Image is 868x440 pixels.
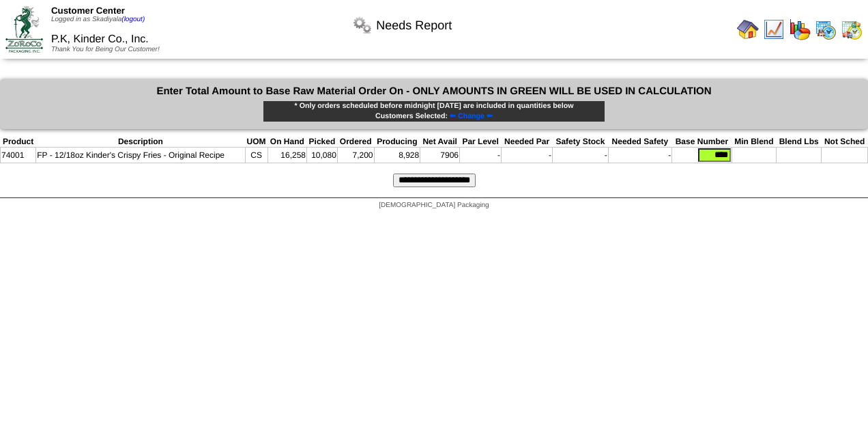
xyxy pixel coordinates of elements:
td: - [502,148,553,163]
th: Not Sched [822,136,868,148]
th: Needed Par [502,136,553,148]
th: Product [1,136,36,148]
img: calendarinout.gif [841,18,863,40]
a: ⇐ Change ⇐ [448,112,493,120]
td: 7,200 [337,148,374,163]
td: 8,928 [374,148,420,163]
th: Description [36,136,245,148]
span: [DEMOGRAPHIC_DATA] Packaging [379,202,489,209]
td: - [553,148,609,163]
th: Producing [374,136,420,148]
span: Thank You for Being Our Customer! [51,46,160,53]
th: Min Blend [732,136,776,148]
img: workflow.png [351,14,373,36]
td: CS [245,148,267,163]
th: Par Level [460,136,502,148]
th: Ordered [337,136,374,148]
span: ⇐ Change ⇐ [450,112,493,120]
span: Customer Center [51,5,125,16]
img: calendarprod.gif [815,18,837,40]
span: P.K, Kinder Co., Inc. [51,33,149,45]
td: 7906 [420,148,460,163]
th: On Hand [267,136,306,148]
span: Needs Report [376,18,452,33]
th: Net Avail [420,136,460,148]
td: - [460,148,502,163]
td: 74001 [1,148,36,163]
img: home.gif [737,18,759,40]
th: UOM [245,136,267,148]
th: Safety Stock [553,136,609,148]
a: (logout) [121,16,145,23]
th: Needed Safety [608,136,671,148]
td: FP - 12/18oz Kinder's Crispy Fries - Original Recipe [36,148,245,163]
td: 10,080 [306,148,337,163]
th: Base Number [672,136,732,148]
span: Logged in as Skadiyala [51,16,145,23]
td: 16,258 [267,148,306,163]
div: * Only orders scheduled before midnight [DATE] are included in quantities below Customers Selected: [263,100,605,122]
th: Picked [306,136,337,148]
img: ZoRoCo_Logo(Green%26Foil)%20jpg.webp [5,6,43,52]
img: graph.gif [789,18,811,40]
th: Blend Lbs [777,136,822,148]
img: line_graph.gif [763,18,785,40]
td: - [608,148,671,163]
